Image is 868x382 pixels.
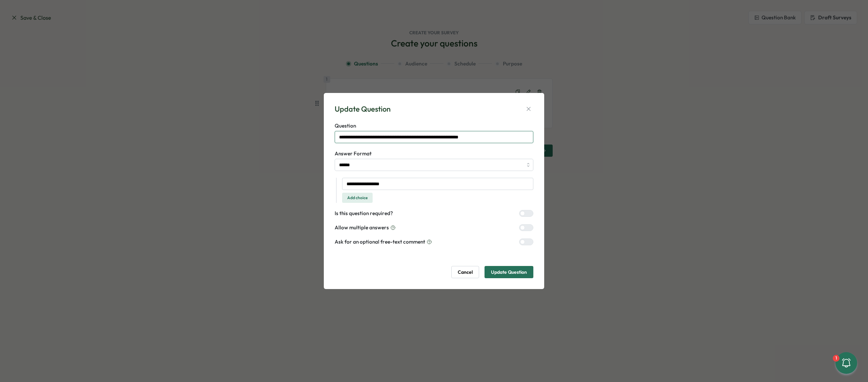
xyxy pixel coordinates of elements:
button: 1 [835,352,857,374]
label: Answer Format [335,150,533,157]
label: Question [335,122,533,130]
button: Cancel [451,266,479,278]
span: Ask for an optional free-text comment [335,238,425,246]
span: Cancel [458,266,473,278]
label: Is this question required? [335,210,393,217]
button: Update Question [485,266,533,278]
button: Add choice [342,193,373,203]
span: Update Question [491,266,527,278]
div: 1 [833,355,840,362]
span: Allow multiple answers [335,224,389,231]
div: Update Question [335,104,391,114]
span: Add choice [347,193,368,203]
